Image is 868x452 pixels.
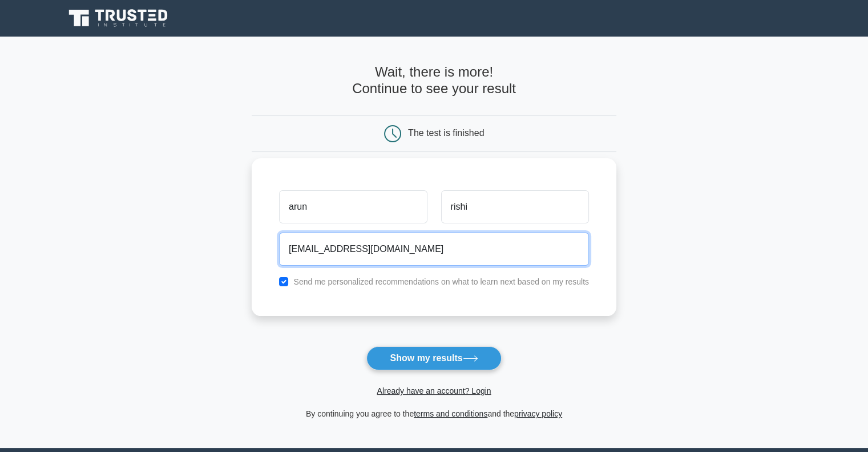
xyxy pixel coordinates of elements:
div: By continuing you agree to the and the [245,407,623,421]
div: The test is finished [408,128,484,138]
input: First name [279,190,427,223]
a: privacy policy [514,409,562,418]
a: terms and conditions [414,409,487,418]
input: Email [279,233,589,266]
h4: Wait, there is more! Continue to see your result [252,64,616,97]
input: Last name [441,190,589,223]
a: Already have an account? Login [377,386,491,395]
label: Send me personalized recommendations on what to learn next based on my results [293,277,589,286]
button: Show my results [366,346,501,370]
